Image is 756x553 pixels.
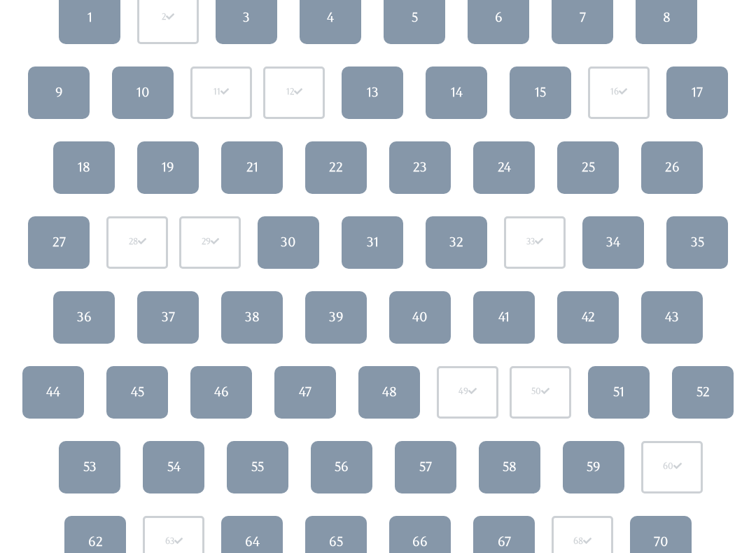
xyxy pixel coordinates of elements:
[329,309,344,327] div: 39
[342,67,403,120] a: 13
[112,67,174,120] a: 10
[83,458,97,477] div: 53
[510,67,571,120] a: 15
[87,9,92,27] div: 1
[190,367,252,419] a: 46
[77,309,92,327] div: 36
[580,9,586,27] div: 7
[692,84,703,102] div: 17
[213,87,229,99] div: 11
[663,9,671,27] div: 8
[419,458,432,477] div: 57
[202,237,219,249] div: 29
[582,217,644,269] a: 34
[526,237,543,249] div: 33
[22,367,84,419] a: 44
[274,367,336,419] a: 47
[243,9,250,27] div: 3
[78,159,90,177] div: 18
[395,442,456,494] a: 57
[389,142,451,195] a: 23
[663,461,682,474] div: 60
[654,533,668,552] div: 70
[426,217,487,269] a: 32
[613,384,624,402] div: 51
[413,159,427,177] div: 23
[251,458,264,477] div: 55
[582,309,595,327] div: 42
[641,142,703,195] a: 26
[221,142,283,195] a: 21
[535,84,546,102] div: 15
[246,159,258,177] div: 21
[245,309,260,327] div: 38
[587,458,601,477] div: 59
[382,384,397,402] div: 48
[46,384,60,402] div: 44
[358,367,420,419] a: 48
[458,386,477,399] div: 49
[227,442,288,494] a: 55
[28,217,90,269] a: 27
[666,217,728,269] a: 35
[426,67,487,120] a: 14
[563,442,624,494] a: 59
[59,442,120,494] a: 53
[412,533,428,552] div: 66
[311,442,372,494] a: 56
[131,384,144,402] div: 45
[52,234,66,252] div: 27
[106,367,168,419] a: 45
[342,217,403,269] a: 31
[137,142,199,195] a: 19
[449,234,463,252] div: 32
[473,292,535,344] a: 41
[389,292,451,344] a: 40
[691,234,704,252] div: 35
[531,386,549,399] div: 50
[137,292,199,344] a: 37
[412,309,428,327] div: 40
[495,9,503,27] div: 6
[610,87,627,99] div: 16
[498,533,511,552] div: 67
[165,536,183,549] div: 63
[498,159,511,177] div: 24
[573,536,591,549] div: 68
[672,367,734,419] a: 52
[162,159,174,177] div: 19
[143,442,204,494] a: 54
[327,9,334,27] div: 4
[367,234,379,252] div: 31
[136,84,150,102] div: 10
[53,292,115,344] a: 36
[412,9,418,27] div: 5
[305,292,367,344] a: 39
[258,217,319,269] a: 30
[162,12,174,24] div: 2
[286,87,302,99] div: 12
[162,309,175,327] div: 37
[53,142,115,195] a: 18
[696,384,710,402] div: 52
[666,67,728,120] a: 17
[641,292,703,344] a: 43
[665,309,679,327] div: 43
[55,84,63,102] div: 9
[588,367,650,419] a: 51
[281,234,296,252] div: 30
[245,533,260,552] div: 64
[214,384,229,402] div: 46
[299,384,311,402] div: 47
[451,84,463,102] div: 14
[129,237,146,249] div: 28
[582,159,595,177] div: 25
[88,533,103,552] div: 62
[367,84,379,102] div: 13
[557,142,619,195] a: 25
[305,142,367,195] a: 22
[479,442,540,494] a: 58
[498,309,510,327] div: 41
[473,142,535,195] a: 24
[329,533,343,552] div: 65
